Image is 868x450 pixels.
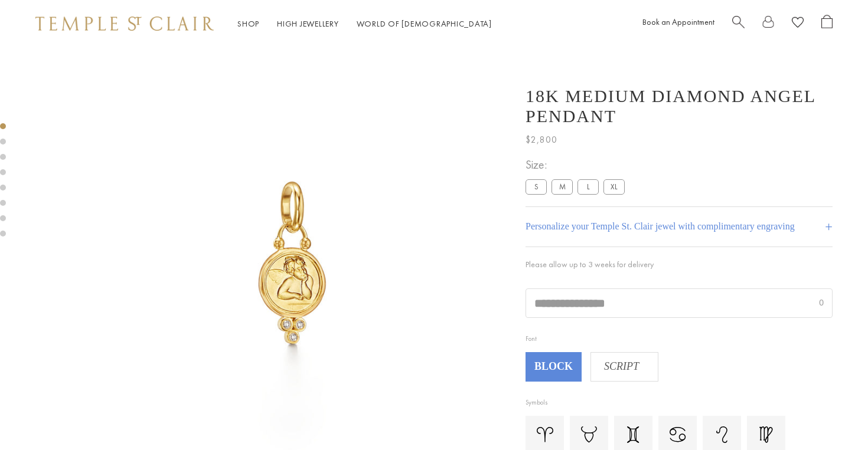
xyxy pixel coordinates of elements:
p: Please allow up to 3 weeks for delivery [526,259,833,271]
a: Book an Appointment [642,17,714,27]
label: M [552,179,573,194]
nav: Main navigation [237,17,492,31]
a: ShopShop [237,18,259,29]
h4: Symbols [526,399,683,409]
span: Size: [526,155,629,175]
h1: 18K Medium Diamond Angel Pendant [526,86,833,126]
img: Cancer [670,427,686,442]
img: Leo [716,426,727,443]
a: World of [DEMOGRAPHIC_DATA]World of [DEMOGRAPHIC_DATA] [357,18,492,29]
h4: + [825,216,833,238]
img: Aries [537,427,553,442]
a: View Wishlist [792,15,804,33]
img: Gemini [627,426,640,443]
span: $2,800 [526,132,557,147]
span: BLOCK [527,358,580,376]
span: 0 [819,296,824,310]
img: Taurus [581,426,597,443]
h4: Personalize your Temple St. Clair jewel with complimentary engraving [526,219,795,234]
a: Open Shopping Bag [821,15,833,33]
span: SCRIPT [591,358,652,376]
label: XL [603,179,625,194]
a: Search [732,15,745,33]
img: Virgo [759,426,773,443]
a: High JewelleryHigh Jewellery [277,18,339,29]
img: Temple St. Clair [35,17,214,31]
label: S [526,179,547,194]
label: L [577,179,599,194]
h4: Font [526,336,683,345]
